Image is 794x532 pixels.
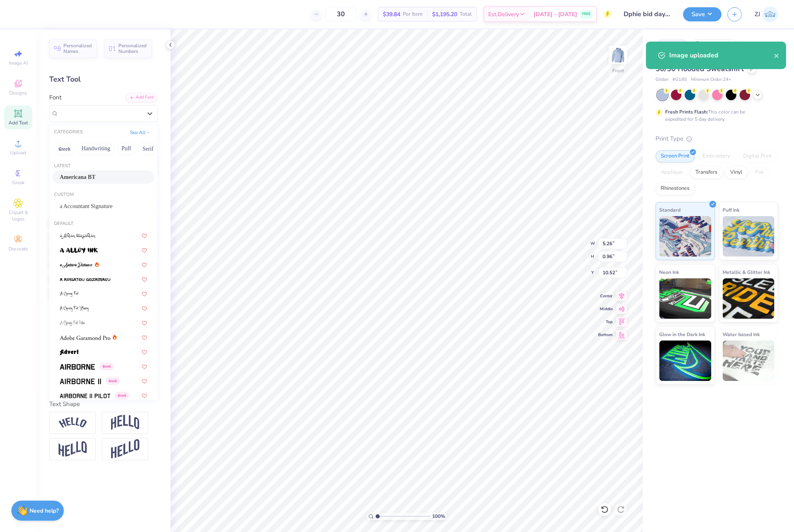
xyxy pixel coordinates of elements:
div: Default [49,221,158,227]
span: Gildan [655,76,668,83]
span: Total [460,10,472,19]
span: FREE [582,11,590,17]
div: This color can be expedited for 5 day delivery. [665,108,765,123]
div: Add Font [126,93,158,102]
img: Puff Ink [723,216,775,257]
img: Glow in the Dark Ink [659,341,711,381]
span: Decorate [8,246,28,252]
span: Image AI [9,60,28,66]
span: Est. Delivery [488,10,519,19]
span: [DATE] - [DATE] [534,10,577,19]
span: Puff Ink [723,206,739,214]
div: Front [612,67,624,74]
button: Puff [117,142,136,155]
span: Minimum Order: 24 + [691,76,731,83]
label: Font [49,93,61,102]
input: Untitled Design [618,6,677,22]
img: a Antara Distance [60,262,93,268]
img: Metallic & Glitter Ink [723,278,775,319]
span: Clipart & logos [4,209,32,222]
img: Water based Ink [723,341,775,381]
img: Flag [59,441,87,457]
div: Print Type [655,134,778,143]
span: Greek [12,179,25,186]
span: Greek [106,377,120,385]
button: Serif [138,142,158,155]
img: Airborne [60,364,95,370]
img: Arc [59,417,87,428]
button: Handwriting [77,142,115,155]
button: Greek [54,142,75,155]
span: $39.84 [383,10,400,19]
img: Adobe Garamond Pro [60,335,110,341]
span: Center [598,293,613,299]
img: Airborne II [60,378,101,384]
div: Digital Print [738,150,777,162]
span: Designs [9,90,27,96]
span: 100 % [432,513,445,520]
div: Applique [655,166,688,179]
div: Rhinestones [655,183,695,195]
div: Screen Print [655,150,695,162]
span: Upload [10,149,26,156]
span: a Accountant Signature [60,202,113,210]
img: a Ahlan Wasahlan [60,233,96,239]
span: # G185 [672,76,687,83]
strong: Fresh Prints Flash: [665,109,708,115]
button: See All [128,128,153,137]
span: Add Text [8,120,28,126]
span: Americana BT [60,173,95,181]
div: Embroidery [697,150,735,162]
span: Middle [598,306,613,312]
span: Neon Ink [659,268,679,276]
div: Text Tool [49,74,158,85]
img: A Charming Font [60,291,79,297]
img: Advert [60,349,79,355]
strong: Need help? [29,507,59,515]
img: a Arigatou Gozaimasu [60,277,110,282]
img: Front [610,47,626,63]
div: Vinyl [725,166,748,179]
span: Top [598,319,613,325]
div: Latest [49,163,158,170]
img: A Charming Font Outline [60,320,85,326]
img: Neon Ink [659,278,711,319]
button: close [774,50,779,60]
img: Rise [111,439,139,459]
span: Greek [115,392,129,399]
div: Foil [750,166,769,179]
span: Personalized Names [63,43,92,54]
div: Transfers [690,166,723,179]
img: Arch [111,415,139,430]
div: Text Shape [49,400,158,409]
span: Per Item [403,10,422,19]
span: Water based Ink [723,330,760,339]
span: Greek [100,363,113,370]
img: Airborne II Pilot [60,393,110,399]
img: A Charming Font Leftleaning [60,306,89,311]
img: Standard [659,216,711,257]
input: – – [325,7,357,21]
img: a Alloy Ink [60,248,98,253]
span: Personalized Numbers [118,43,147,54]
div: CATEGORIES [54,129,83,136]
span: Glow in the Dark Ink [659,330,705,339]
span: $1,195.20 [432,10,457,19]
span: Metallic & Glitter Ink [723,268,770,276]
span: Bottom [598,332,613,338]
span: Standard [659,206,681,214]
div: Image uploaded [669,50,774,60]
div: Custom [49,191,158,198]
